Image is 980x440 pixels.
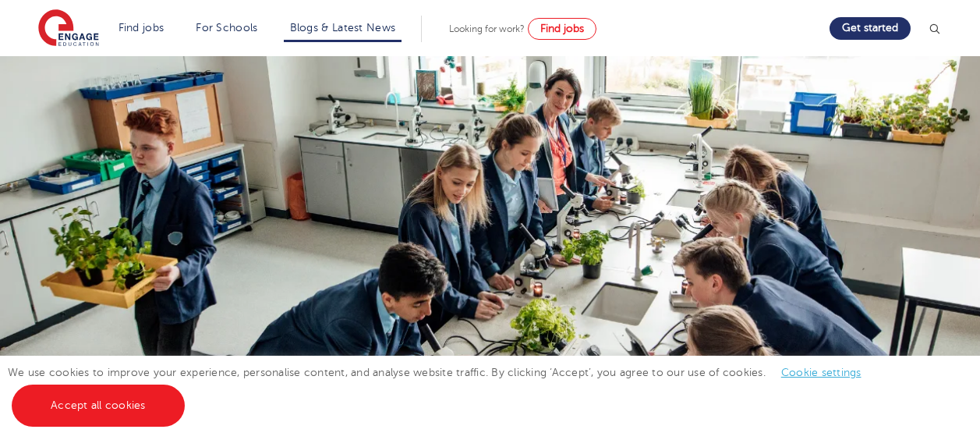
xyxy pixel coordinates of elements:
[196,22,257,34] a: For Schools
[528,18,596,40] a: Find jobs
[781,367,861,378] a: Cookie settings
[830,17,911,40] a: Get started
[119,22,165,34] a: Find jobs
[8,367,877,411] span: We use cookies to improve your experience, personalise content, and analyse website traffic. By c...
[540,23,584,34] span: Find jobs
[38,9,99,48] img: Engage Education
[12,385,185,427] a: Accept all cookies
[449,23,525,34] span: Looking for work?
[290,22,396,34] a: Blogs & Latest News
